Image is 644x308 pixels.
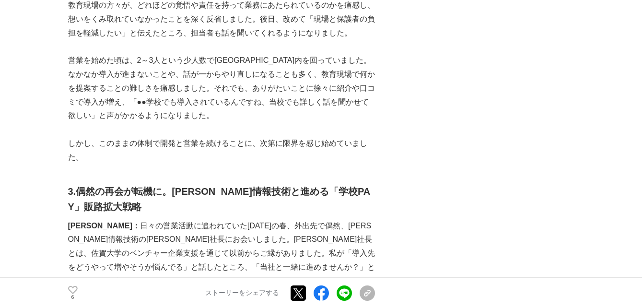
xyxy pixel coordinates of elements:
[68,295,78,300] p: 6
[68,219,375,288] p: 日々の営業活動に追われていた[DATE]の春、外出先で偶然、[PERSON_NAME]情報技術の[PERSON_NAME]社長にお会いしました。[PERSON_NAME]社長とは、佐賀大学のベン...
[68,54,375,123] p: 営業を始めた頃は、2～3人という少人数で[GEOGRAPHIC_DATA]内を回っていました。なかなか導入が進まないことや、話が一からやり直しになることも多く、教育現場で何かを提案することの難し...
[205,289,279,297] p: ストーリーをシェアする
[68,184,375,214] h2: 3.偶然の再会が転機に。[PERSON_NAME]情報技術と進める「学校PAY」販路拡大戦略
[68,222,140,230] strong: [PERSON_NAME]：
[68,137,375,165] p: しかし、このままの体制で開発と営業を続けることに、次第に限界を感じ始めていました。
